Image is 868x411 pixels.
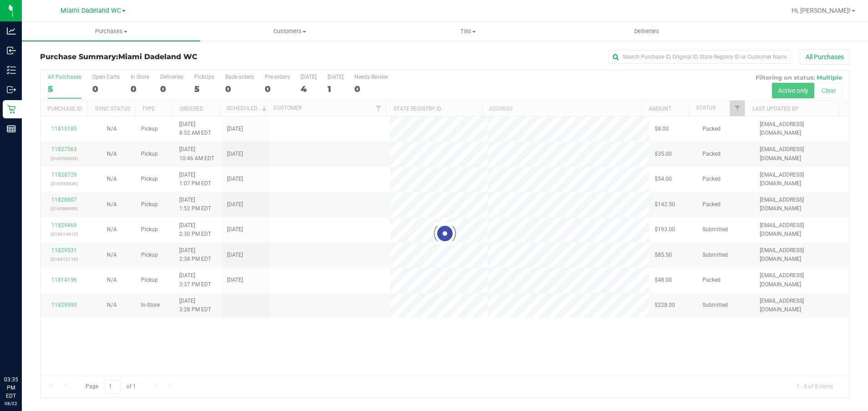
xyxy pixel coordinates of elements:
[200,22,378,41] a: Customers
[9,338,36,365] iframe: Resource center
[40,53,310,61] h3: Purchase Summary:
[792,7,851,14] span: Hi, [PERSON_NAME]!
[22,22,200,41] a: Purchases
[7,105,16,114] inline-svg: Retail
[379,27,557,36] span: Tills
[4,400,18,407] p: 08/22
[7,124,16,133] inline-svg: Reports
[61,7,121,15] span: Miami Dadeland WC
[22,27,200,36] span: Purchases
[27,337,38,348] iframe: Resource center unread badge
[379,22,557,41] a: Tills
[557,22,736,41] a: Deliveries
[7,85,16,94] inline-svg: Outbound
[7,66,16,75] inline-svg: Inventory
[622,27,671,36] span: Deliveries
[7,26,16,36] inline-svg: Analytics
[609,50,791,64] input: Search Purchase ID, Original ID, State Registry ID or Customer Name...
[201,27,378,36] span: Customers
[4,375,18,400] p: 03:35 PM EDT
[800,49,850,65] button: All Purchases
[118,52,197,61] span: Miami Dadeland WC
[7,46,16,55] inline-svg: Inbound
